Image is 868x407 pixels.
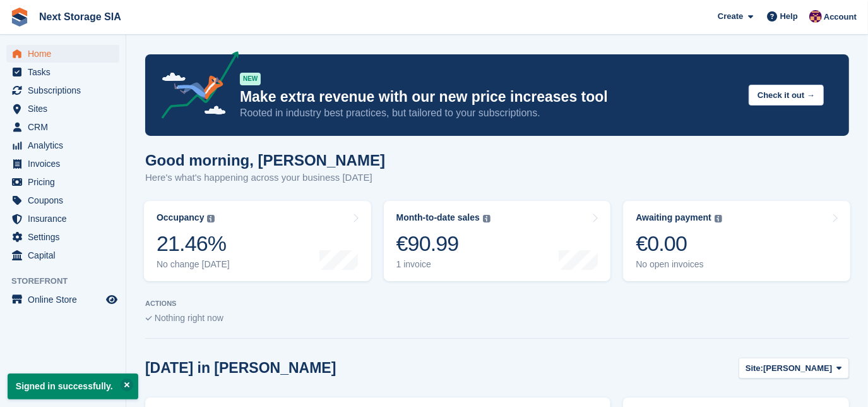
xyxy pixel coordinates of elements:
span: Tasks [28,63,104,81]
div: Month-to-date sales [396,212,480,223]
span: Invoices [28,155,104,173]
a: Preview store [104,292,119,307]
span: Subscriptions [28,82,104,99]
div: Occupancy [157,212,204,223]
a: Occupancy 21.46% No change [DATE] [144,201,371,281]
span: [PERSON_NAME] [763,362,832,375]
a: menu [6,137,119,154]
span: CRM [28,118,104,136]
span: Insurance [28,210,104,228]
p: Here's what's happening across your business [DATE] [145,171,385,185]
a: menu [6,210,119,228]
div: Awaiting payment [636,212,711,223]
a: menu [6,291,119,308]
span: Capital [28,246,104,264]
p: Make extra revenue with our new price increases tool [240,88,739,106]
a: menu [6,45,119,63]
img: price-adjustments-announcement-icon-8257ccfd72463d97f412b2fc003d46551f7dbcb40ab6d574587a9cd5c0d94... [151,51,239,123]
span: Storefront [11,275,126,288]
div: €90.99 [396,231,490,257]
a: menu [6,228,119,246]
span: Nothing right now [155,313,223,323]
p: Signed in successfully. [8,374,138,399]
a: menu [6,191,119,209]
span: Account [824,11,857,23]
img: icon-info-grey-7440780725fd019a000dd9b08b2336e03edf1995a4989e88bcd33f0948082b44.svg [207,215,215,222]
img: stora-icon-8386f47178a22dfd0bd8f6a31ec36ba5ce8667c1dd55bd0f319d3a0aa187defe.svg [10,8,29,27]
div: 1 invoice [396,259,490,270]
button: Check it out → [749,85,824,106]
span: Help [780,10,798,23]
a: Month-to-date sales €90.99 1 invoice [384,201,611,281]
span: Create [718,10,743,23]
img: icon-info-grey-7440780725fd019a000dd9b08b2336e03edf1995a4989e88bcd33f0948082b44.svg [715,215,722,222]
div: No open invoices [636,259,722,270]
span: Pricing [28,173,104,191]
a: Awaiting payment €0.00 No open invoices [623,201,850,281]
span: Home [28,45,104,63]
a: Next Storage SIA [34,6,126,27]
p: Rooted in industry best practices, but tailored to your subscriptions. [240,106,739,120]
span: Site: [746,362,763,375]
span: Sites [28,100,104,118]
div: 21.46% [157,231,230,257]
a: menu [6,173,119,191]
a: menu [6,155,119,173]
a: menu [6,82,119,99]
img: blank_slate_check_icon-ba018cac091ee9be17c0a81a6c232d5eb81de652e7a59be601be346b1b6ddf79.svg [145,316,152,321]
img: icon-info-grey-7440780725fd019a000dd9b08b2336e03edf1995a4989e88bcd33f0948082b44.svg [483,215,490,222]
a: menu [6,63,119,81]
img: Roberts Kesmins [809,10,822,23]
span: Coupons [28,191,104,209]
div: NEW [240,73,261,85]
span: Settings [28,228,104,246]
div: €0.00 [636,231,722,257]
p: ACTIONS [145,300,849,308]
span: Online Store [28,291,104,308]
h1: Good morning, [PERSON_NAME] [145,152,385,169]
a: menu [6,118,119,136]
span: Analytics [28,137,104,154]
a: menu [6,246,119,264]
a: menu [6,100,119,118]
button: Site: [PERSON_NAME] [739,358,849,379]
h2: [DATE] in [PERSON_NAME] [145,360,336,377]
div: No change [DATE] [157,259,230,270]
